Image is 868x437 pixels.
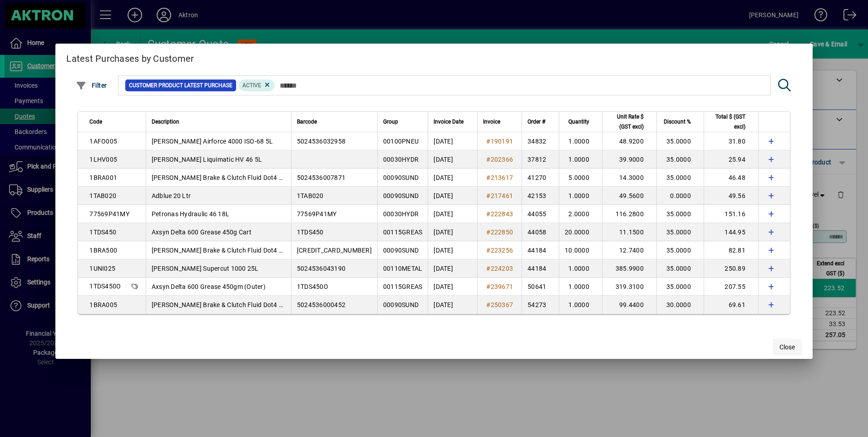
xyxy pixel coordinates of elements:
[428,169,477,187] td: [DATE]
[704,296,758,314] td: 69.61
[662,117,699,127] div: Discount %
[710,112,754,132] div: Total $ (GST excl)
[483,117,516,127] div: Invoice
[486,192,490,199] span: #
[559,223,602,241] td: 20.0000
[428,223,477,241] td: [DATE]
[428,241,477,259] td: [DATE]
[528,117,545,127] span: Order #
[704,259,758,278] td: 250.89
[89,117,140,127] div: Code
[383,192,419,199] span: 00090SUND
[483,136,516,146] a: #190191
[522,278,559,296] td: 50641
[483,263,516,273] a: #224203
[656,169,704,187] td: 35.0000
[559,296,602,314] td: 1.0000
[656,296,704,314] td: 30.0000
[522,296,559,314] td: 54273
[602,296,656,314] td: 99.4400
[656,241,704,259] td: 35.0000
[602,169,656,187] td: 14.3000
[428,259,477,278] td: [DATE]
[779,343,795,352] span: Close
[656,150,704,169] td: 35.0000
[608,112,652,132] div: Unit Rate $ (GST excl)
[239,79,275,91] mat-chip: Product Activation Status: Active
[297,210,337,218] span: 77569P41MY
[383,117,423,127] div: Group
[602,150,656,169] td: 39.9000
[486,283,490,290] span: #
[602,132,656,150] td: 48.9200
[559,132,602,150] td: 1.0000
[559,278,602,296] td: 1.0000
[89,138,117,145] span: 1AFO005
[428,187,477,205] td: [DATE]
[434,117,464,127] span: Invoice Date
[297,283,328,290] span: 1TDS450O
[129,81,232,90] span: Customer Product Latest Purchase
[483,154,516,164] a: #202366
[383,138,419,145] span: 00100PNEU
[297,247,372,254] span: [CREDIT_CARD_NUMBER]
[491,283,513,290] span: 239671
[152,117,179,127] span: Description
[428,278,477,296] td: [DATE]
[704,278,758,296] td: 207.55
[522,259,559,278] td: 44184
[89,228,116,236] span: 1TDS450
[89,210,129,218] span: 77569P41MY
[656,205,704,223] td: 35.0000
[568,117,589,127] span: Quantity
[483,282,516,292] a: #239671
[74,77,109,94] button: Filter
[656,223,704,241] td: 35.0000
[602,187,656,205] td: 49.5600
[486,156,490,163] span: #
[152,210,229,218] span: Petronas Hydraulic 46 18L
[297,265,345,272] span: 5024536043190
[656,259,704,278] td: 35.0000
[242,82,261,89] span: Active
[773,339,802,355] button: Close
[483,191,516,201] a: #217461
[483,173,516,183] a: #213617
[522,187,559,205] td: 42153
[483,227,516,237] a: #222850
[559,150,602,169] td: 1.0000
[383,174,419,181] span: 00090SUND
[297,301,345,308] span: 5024536000452
[89,117,102,127] span: Code
[383,156,419,163] span: 00030HYDR
[704,150,758,169] td: 25.94
[152,301,286,308] span: [PERSON_NAME] Brake & Clutch Fluid Dot4 5L
[491,228,513,236] span: 222850
[483,209,516,219] a: #222843
[522,223,559,241] td: 44058
[152,228,252,236] span: Axsyn Delta 600 Grease 450g Cart
[522,132,559,150] td: 34832
[383,265,423,272] span: 00110METAL
[704,187,758,205] td: 49.56
[428,296,477,314] td: [DATE]
[89,247,117,254] span: 1BRA500
[704,241,758,259] td: 82.81
[383,283,423,290] span: 00115GREAS
[89,156,117,163] span: 1LHV005
[152,117,286,127] div: Description
[602,259,656,278] td: 385.9900
[522,241,559,259] td: 44184
[602,223,656,241] td: 11.1500
[710,112,745,132] span: Total $ (GST excl)
[704,223,758,241] td: 144.95
[152,138,273,145] span: [PERSON_NAME] Airforce 4000 ISO-68 5L
[559,259,602,278] td: 1.0000
[602,205,656,223] td: 116.2800
[664,117,691,127] span: Discount %
[89,174,117,181] span: 1BRA001
[383,301,419,308] span: 00090SUND
[486,210,490,218] span: #
[491,210,513,218] span: 222843
[89,283,121,290] span: 1TDS450O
